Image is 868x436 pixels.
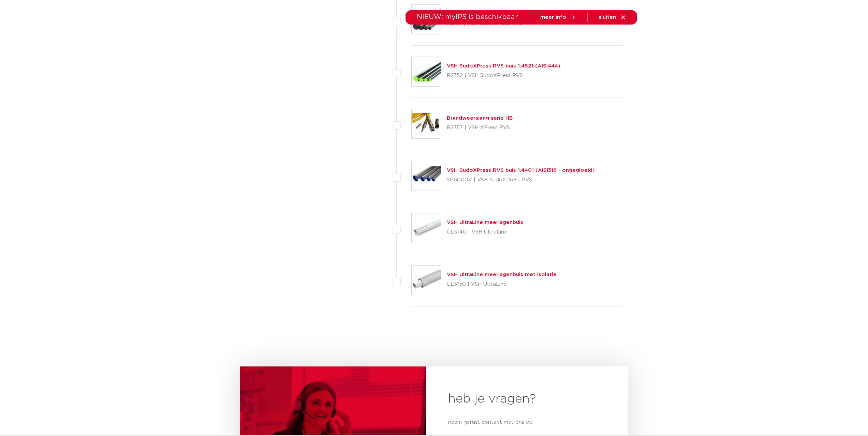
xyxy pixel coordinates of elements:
[447,279,557,290] p: UL5150 | VSH UltraLine
[417,14,518,20] span: NIEUW: myIPS is beschikbaar
[412,266,441,295] img: Thumbnail for VSH UltraLine meerlagenbuis met isolatie
[447,63,560,69] a: VSH SudoXPress RVS buis 1.4521 (AISI444)
[468,25,497,51] a: downloads
[447,175,595,185] p: SP6000V | VSH SudoXPress RVS
[418,25,454,51] a: toepassingen
[447,122,513,133] p: R2757 | VSH XPress RVS
[448,391,606,407] h2: heb je vragen?
[412,57,441,86] img: Thumbnail for VSH SudoXPress RVS buis 1.4521 (AISI444)
[447,116,513,121] a: Brandweerslang serie HB
[447,272,557,277] a: VSH UltraLine meerlagenbuis met isolatie
[412,213,441,243] img: Thumbnail for VSH UltraLine meerlagenbuis
[540,14,576,20] a: meer info
[447,227,523,238] p: UL5140 | VSH UltraLine
[599,14,626,20] a: sluiten
[546,25,570,51] a: over ons
[447,220,523,225] a: VSH UltraLine meerlagenbuis
[448,418,606,426] p: neem gerust contact met ons op
[342,25,369,51] a: producten
[412,161,441,191] img: Thumbnail for VSH SudoXPress RVS buis 1.4401 (AISI316 - ongegloeid)
[447,168,595,173] a: VSH SudoXPress RVS buis 1.4401 (AISI316 - ongegloeid)
[342,25,570,51] nav: Menu
[599,15,616,20] span: sluiten
[447,70,560,81] p: R2752 | VSH SudoXPress RVS
[540,15,566,20] span: meer info
[511,25,532,51] a: services
[383,25,405,51] a: markten
[412,109,441,138] img: Thumbnail for Brandweerslang serie HB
